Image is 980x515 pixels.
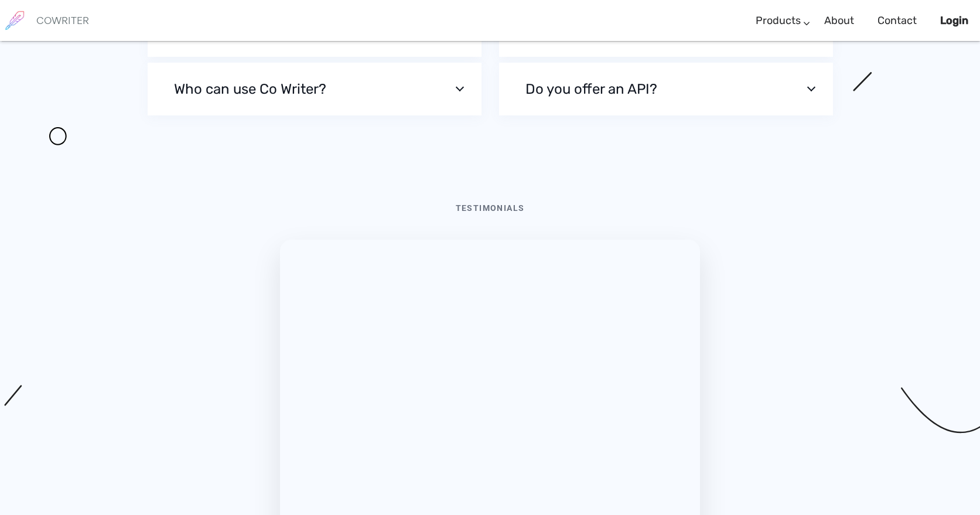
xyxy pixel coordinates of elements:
[901,385,980,434] img: shape
[853,69,872,95] img: shape
[303,203,677,222] h6: Testimonials
[36,15,89,26] h6: COWRITER
[756,4,801,38] a: Products
[49,127,67,145] img: shape
[940,4,968,38] a: Login
[499,63,833,115] button: Do you offer an API?
[877,4,917,38] a: Contact
[940,14,968,27] b: Login
[824,4,854,38] a: About
[148,63,482,115] button: Who can use Co Writer?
